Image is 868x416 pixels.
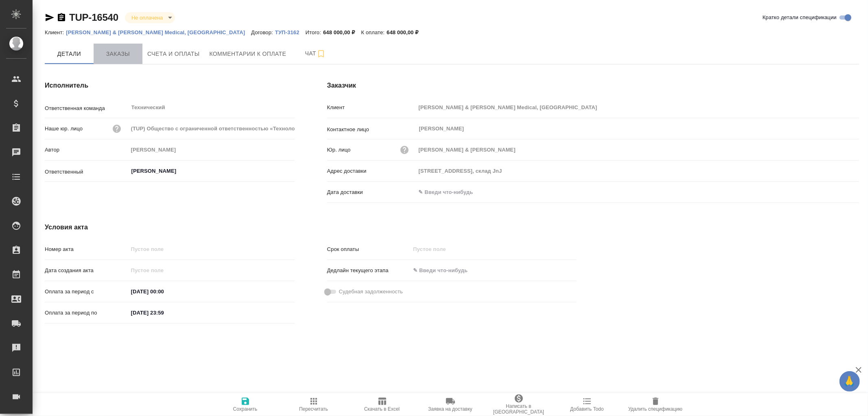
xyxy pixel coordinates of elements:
[296,48,335,59] span: Чат
[290,170,292,172] button: Open
[416,101,859,113] input: Пустое поле
[66,29,251,35] a: [PERSON_NAME] & [PERSON_NAME] Medical, [GEOGRAPHIC_DATA]
[327,167,416,175] p: Адрес доставки
[57,13,66,22] button: Скопировать ссылку
[128,307,199,319] input: ✎ Введи что-нибудь
[306,29,323,35] p: Итого:
[840,371,860,392] button: 🙏
[327,266,411,275] p: Дедлайн текущего этапа
[98,49,138,59] span: Заказы
[147,49,200,59] span: Счета и оплаты
[339,288,403,296] span: Судебная задолженность
[210,49,286,59] span: Комментарии к оплате
[327,81,859,90] h4: Заказчик
[45,29,66,35] p: Клиент:
[45,266,128,275] p: Дата создания акта
[128,264,199,276] input: Пустое поле
[316,49,326,59] svg: Подписаться
[45,222,577,232] h4: Условия акта
[763,13,837,22] span: Кратко детали спецификации
[361,29,387,35] p: К оплате:
[323,29,361,35] p: 648 000,00 ₽
[45,13,55,22] button: Скопировать ссылку для ЯМессенджера
[45,125,83,133] p: Наше юр. лицо
[45,245,128,253] p: Номер акта
[128,144,295,156] input: Пустое поле
[410,243,481,255] input: Пустое поле
[45,168,128,176] p: Ответственный
[69,12,118,23] a: TUP-16540
[843,373,857,390] span: 🙏
[45,288,128,296] p: Оплата за период с
[327,245,411,253] p: Срок оплаты
[387,29,424,35] p: 648 000,00 ₽
[327,103,416,112] p: Клиент
[45,104,128,112] p: Ответственная команда
[128,243,295,255] input: Пустое поле
[416,144,859,156] input: Пустое поле
[275,29,306,35] a: ТУП-3162
[251,29,275,35] p: Договор:
[45,309,128,317] p: Оплата за период по
[416,165,859,177] input: Пустое поле
[327,188,416,196] p: Дата доставки
[416,186,487,198] input: ✎ Введи что-нибудь
[327,146,351,154] p: Юр. лицо
[129,14,165,21] button: Не оплачена
[45,81,295,90] h4: Исполнитель
[410,264,481,276] input: ✎ Введи что-нибудь
[45,146,128,154] p: Автор
[66,29,251,35] p: [PERSON_NAME] & [PERSON_NAME] Medical, [GEOGRAPHIC_DATA]
[128,123,295,134] input: Пустое поле
[125,12,175,23] div: Не оплачена
[50,49,89,59] span: Детали
[327,125,416,134] p: Контактное лицо
[275,29,306,35] p: ТУП-3162
[128,286,199,297] input: ✎ Введи что-нибудь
